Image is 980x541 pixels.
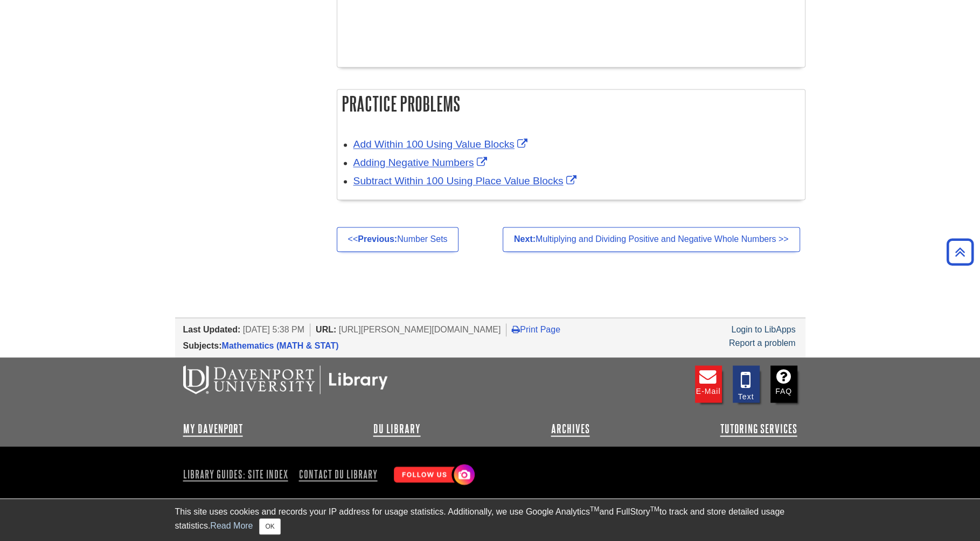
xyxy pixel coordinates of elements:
[514,234,536,244] strong: Next:
[222,341,339,350] a: Mathematics (MATH & STAT)
[729,338,796,347] a: Report a problem
[373,422,421,435] a: DU Library
[259,518,280,535] button: Close
[388,460,477,490] img: Follow Us! Instagram
[210,521,253,530] a: Read More
[943,245,977,259] a: Back to Top
[358,234,397,244] strong: Previous:
[353,138,530,150] a: Link opens in new window
[733,365,760,403] a: Text
[337,227,459,252] a: <<Previous:Number Sets
[337,89,805,118] h2: Practice Problems
[650,505,659,513] sup: TM
[590,505,599,513] sup: TM
[183,464,293,483] a: Library Guides: Site Index
[731,325,795,334] a: Login to LibApps
[183,325,241,334] span: Last Updated:
[183,341,222,350] span: Subjects:
[183,422,243,435] a: My Davenport
[295,464,382,483] a: Contact DU Library
[551,422,590,435] a: Archives
[503,227,800,252] a: Next:Multiplying and Dividing Positive and Negative Whole Numbers >>
[175,505,805,535] div: This site uses cookies and records your IP address for usage statistics. Additionally, we use Goo...
[316,325,336,334] span: URL:
[720,422,797,435] a: Tutoring Services
[353,157,490,168] a: Link opens in new window
[512,325,560,334] a: Print Page
[695,365,722,403] a: E-mail
[183,365,388,393] img: DU Libraries
[243,325,304,334] span: [DATE] 5:38 PM
[512,325,520,334] i: Print Page
[770,365,797,403] a: FAQ
[339,325,501,334] span: [URL][PERSON_NAME][DOMAIN_NAME]
[353,175,579,186] a: Link opens in new window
